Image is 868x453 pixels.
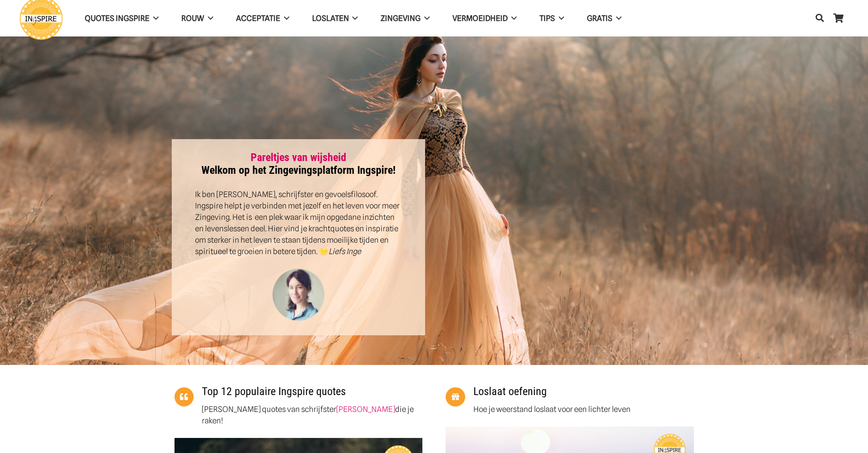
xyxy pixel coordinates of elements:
a: QUOTES INGSPIRE [73,7,170,30]
span: QUOTES INGSPIRE [85,14,149,23]
a: TIPS [528,7,575,30]
a: Zoeken [811,7,829,29]
p: Ik ben [PERSON_NAME], schrijfster en gevoelsfilosoof. Ingspire helpt je verbinden met jezelf en h... [195,189,402,257]
p: [PERSON_NAME] quotes van schrijfster die je raken! [202,404,422,427]
span: GRATIS [587,14,612,23]
span: ROUW [181,14,204,23]
span: TIPS [539,14,555,23]
span: VERMOEIDHEID [452,14,508,23]
span: Zingeving [380,14,421,23]
p: Hoe je weerstand loslaat voor een lichter leven [473,404,631,415]
a: Pareltjes van wijsheid [251,151,346,164]
a: Loslaat oefening [473,385,547,398]
a: Zingeving [369,7,441,30]
span: Loslaten [312,14,349,23]
strong: Welkom op het Zingevingsplatform Ingspire! [201,151,395,177]
a: Loslaat oefening [446,387,473,407]
span: Acceptatie [236,14,280,23]
a: Top 12 populaire Ingspire quotes [202,385,346,398]
a: Acceptatie [225,7,301,30]
a: Loslaten [301,7,370,30]
a: GRATIS [575,7,633,30]
a: Top 12 populaire Ingspire quotes [175,387,202,407]
a: VERMOEIDHEID [441,7,528,30]
a: [PERSON_NAME] [336,405,395,414]
a: ROUW [170,7,225,30]
em: Liefs Inge [329,247,361,256]
img: Inge Geertzen - schrijfster Ingspire.nl, markteer en handmassage therapeut [271,269,326,323]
